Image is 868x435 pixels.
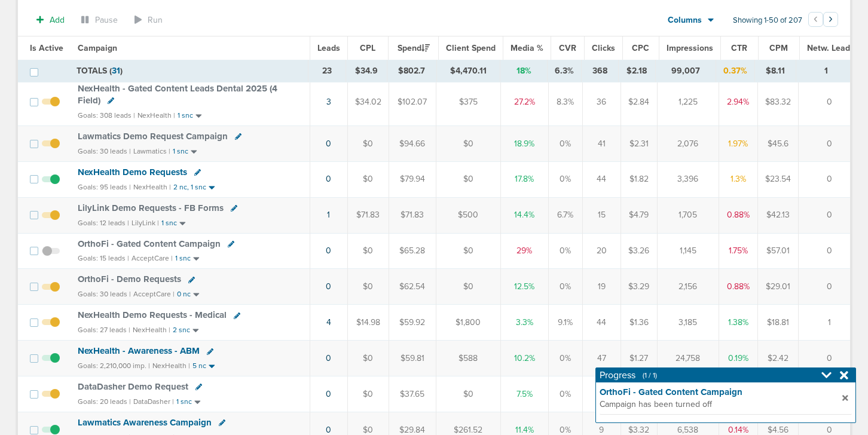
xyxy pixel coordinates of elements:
[798,269,865,305] td: 0
[657,341,719,376] td: 24,758
[347,233,389,269] td: $0
[78,417,212,428] span: Lawmatics Awareness Campaign
[152,362,190,370] small: NexHealth |
[326,139,331,149] a: 0
[719,78,757,125] td: 2.94%
[78,131,228,142] span: Lawmatics Demo Request Campaign
[600,369,657,381] h4: Progress
[600,386,842,399] strong: OrthoFi - Gated Content Campaign
[173,147,188,156] small: 1 snc
[511,43,543,53] span: Media %
[619,60,655,82] td: $2.18
[548,161,582,197] td: 0%
[327,210,330,220] a: 1
[175,254,191,263] small: 1 snc
[133,290,175,298] small: AcceptCare |
[657,197,719,233] td: 1,705
[326,425,331,435] a: 0
[78,147,131,156] small: Goals: 30 leads |
[389,305,436,341] td: $59.92
[347,305,389,341] td: $14.98
[757,269,798,305] td: $29.01
[436,305,500,341] td: $1,800
[78,290,131,299] small: Goals: 30 leads |
[69,60,308,82] td: TOTALS ( )
[326,389,331,399] a: 0
[30,43,63,53] span: Is Active
[798,78,865,125] td: 0
[326,97,331,107] a: 3
[78,345,200,356] span: NexHealth - Awareness - ABM
[657,125,719,161] td: 2,076
[632,43,649,53] span: CPC
[667,43,713,53] span: Impressions
[436,233,500,269] td: $0
[173,326,190,335] small: 2 snc
[500,78,548,125] td: 27.2%
[582,376,621,412] td: 17
[192,362,206,370] small: 5 nc
[173,183,206,192] small: 2 nc, 1 snc
[133,397,174,406] small: DataDasher |
[757,78,798,125] td: $83.32
[823,12,838,27] button: Go to next page
[436,78,500,125] td: $375
[548,341,582,376] td: 0%
[657,305,719,341] td: 3,185
[112,66,120,76] span: 31
[308,60,346,82] td: 23
[621,78,657,125] td: $2.84
[757,305,798,341] td: $18.81
[436,269,500,305] td: $0
[132,254,173,262] small: AcceptCare |
[731,43,747,53] span: CTR
[657,269,719,305] td: 2,156
[798,341,865,376] td: 0
[347,197,389,233] td: $71.83
[326,353,331,363] a: 0
[582,125,621,161] td: 41
[326,246,331,256] a: 0
[436,376,500,412] td: $0
[500,197,548,233] td: 14.4%
[621,125,657,161] td: $2.31
[755,60,796,82] td: $8.11
[769,43,788,53] span: CPM
[807,43,854,53] span: Netw. Leads
[30,11,71,29] button: Add
[757,197,798,233] td: $42.13
[346,60,387,82] td: $34.9
[621,305,657,341] td: $1.36
[78,274,181,284] span: OrthoFi - Demo Requests
[398,43,430,53] span: Spend
[389,125,436,161] td: $94.66
[582,305,621,341] td: 44
[347,78,389,125] td: $34.02
[317,43,340,53] span: Leads
[178,111,193,120] small: 1 snc
[757,233,798,269] td: $57.01
[719,125,757,161] td: 1.97%
[581,60,619,82] td: 368
[78,238,221,249] span: OrthoFi - Gated Content Campaign
[582,78,621,125] td: 36
[176,397,192,406] small: 1 snc
[78,397,131,406] small: Goals: 20 leads |
[387,60,436,82] td: $802.7
[78,362,150,370] small: Goals: 2,210,000 imp. |
[559,43,576,53] span: CVR
[657,78,719,125] td: 1,225
[548,233,582,269] td: 0%
[436,341,500,376] td: $588
[808,14,838,28] ul: Pagination
[719,269,757,305] td: 0.88%
[326,281,331,292] a: 0
[500,341,548,376] td: 10.2%
[621,233,657,269] td: $3.26
[668,14,702,26] span: Columns
[582,341,621,376] td: 47
[500,305,548,341] td: 3.3%
[548,305,582,341] td: 9.1%
[326,174,331,184] a: 0
[500,233,548,269] td: 29%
